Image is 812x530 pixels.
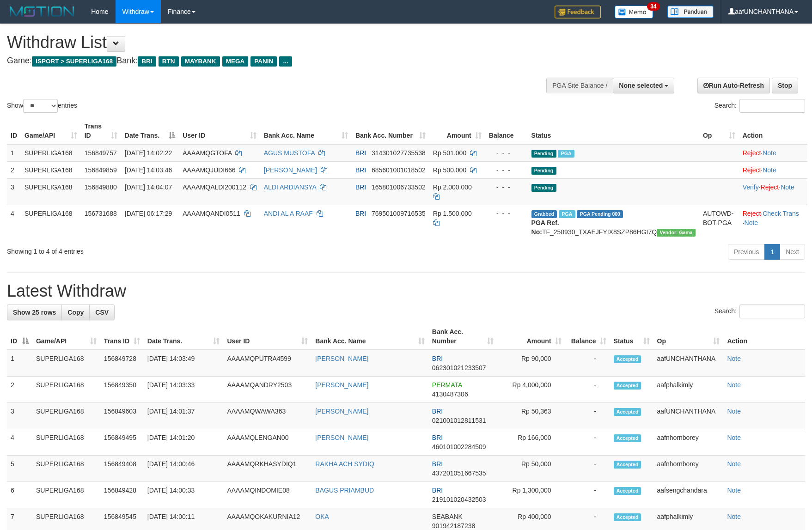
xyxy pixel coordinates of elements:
[100,350,144,377] td: 156849728
[489,183,524,192] div: - - -
[781,183,794,191] a: Note
[144,456,224,482] td: [DATE] 14:00:46
[250,56,277,67] span: PANIN
[183,166,235,174] span: AAAAMQJUDI666
[614,513,641,521] span: Accepted
[7,456,32,482] td: 5
[531,184,556,192] span: Pending
[32,350,100,377] td: SUPERLIGA168
[372,166,426,174] span: Copy 685601001018502 to clipboard
[315,434,368,441] a: [PERSON_NAME]
[7,161,21,178] td: 2
[433,149,466,157] span: Rp 501.000
[144,482,224,508] td: [DATE] 14:00:33
[432,381,462,389] span: PERMATA
[183,149,232,157] span: AAAAMQGTOFA
[546,78,613,93] div: PGA Site Balance /
[565,403,610,429] td: -
[727,434,741,441] a: Note
[653,377,724,403] td: aafphalkimly
[223,323,311,350] th: User ID: activate to sort column ascending
[223,350,311,377] td: AAAAMQPUTRA4599
[727,460,741,468] a: Note
[739,118,807,144] th: Action
[497,350,565,377] td: Rp 90,000
[714,305,805,318] label: Search:
[739,305,805,318] input: Search:
[7,350,32,377] td: 1
[485,118,528,144] th: Balance
[100,482,144,508] td: 156849428
[7,243,331,256] div: Showing 1 to 4 of 4 entries
[432,434,443,441] span: BRI
[21,118,81,144] th: Game/API: activate to sort column ascending
[619,82,663,89] span: None selected
[432,355,443,362] span: BRI
[23,99,58,113] select: Showentries
[7,323,32,350] th: ID: activate to sort column descending
[315,460,374,468] a: RAKHA ACH SYDIQ
[32,56,116,67] span: ISPORT > SUPERLIGA168
[739,161,807,178] td: ·
[780,244,805,260] a: Next
[555,6,601,18] img: Feedback.jpg
[559,210,575,218] span: Marked by aafromsomean
[433,166,466,174] span: Rp 500.000
[85,210,117,217] span: 156731688
[7,144,21,162] td: 1
[223,377,311,403] td: AAAAMQANDRY2503
[739,99,805,113] input: Search:
[67,309,84,316] span: Copy
[614,487,641,495] span: Accepted
[32,403,100,429] td: SUPERLIGA168
[497,377,565,403] td: Rp 4,000,000
[614,461,641,469] span: Accepted
[159,56,179,67] span: BTN
[144,323,224,350] th: Date Trans.: activate to sort column ascending
[7,282,805,300] h1: Latest Withdraw
[699,205,739,240] td: AUTOWD-BOT-PGA
[315,513,329,520] a: OKA
[21,161,81,178] td: SUPERLIGA168
[764,244,780,260] a: 1
[432,496,486,503] span: Copy 219101020432503 to clipboard
[7,205,21,240] td: 4
[372,183,426,191] span: Copy 165801006733502 to clipboard
[739,205,807,240] td: · ·
[429,118,485,144] th: Amount: activate to sort column ascending
[32,377,100,403] td: SUPERLIGA168
[32,456,100,482] td: SUPERLIGA168
[32,482,100,508] td: SUPERLIGA168
[372,210,426,217] span: Copy 769501009716535 to clipboard
[179,118,260,144] th: User ID: activate to sort column ascending
[763,166,776,174] a: Note
[432,443,486,451] span: Copy 460101002284509 to clipboard
[489,209,524,218] div: - - -
[667,6,714,18] img: panduan.png
[315,355,368,362] a: [PERSON_NAME]
[743,210,761,217] a: Reject
[558,150,574,158] span: Marked by aafsengchandara
[763,149,776,157] a: Note
[85,149,117,157] span: 156849757
[100,323,144,350] th: Trans ID: activate to sort column ascending
[489,148,524,158] div: - - -
[723,323,805,350] th: Action
[7,118,21,144] th: ID
[372,149,426,157] span: Copy 314301027735538 to clipboard
[100,429,144,456] td: 156849495
[615,6,653,18] img: Button%20Memo.svg
[260,118,352,144] th: Bank Acc. Name: activate to sort column ascending
[653,456,724,482] td: aafnhornborey
[7,5,77,18] img: MOTION_logo.png
[264,183,316,191] a: ALDI ARDIANSYA
[432,417,486,424] span: Copy 021001012811531 to clipboard
[614,408,641,416] span: Accepted
[181,56,220,67] span: MAYBANK
[743,149,761,157] a: Reject
[432,487,443,494] span: BRI
[614,434,641,442] span: Accepted
[121,118,179,144] th: Date Trans.: activate to sort column descending
[772,78,798,93] a: Stop
[489,165,524,175] div: - - -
